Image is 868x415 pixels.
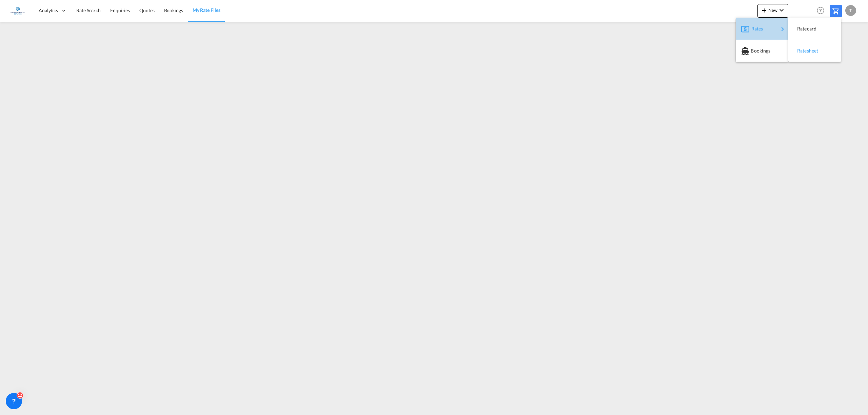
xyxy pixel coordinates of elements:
[751,44,758,58] span: Bookings
[741,42,783,59] div: Bookings
[736,40,788,62] button: Bookings
[797,22,805,36] span: Ratecard
[751,22,759,36] span: Rates
[797,44,805,58] span: Ratesheet
[778,25,787,33] md-icon: icon-chevron-right
[794,20,835,37] div: Ratecard
[794,42,835,59] div: Ratesheet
